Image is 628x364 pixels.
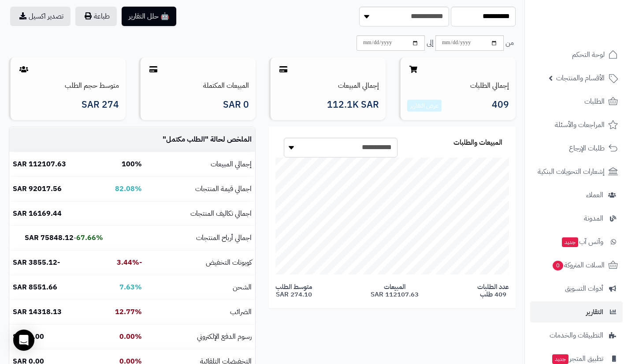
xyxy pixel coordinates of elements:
[13,159,66,169] b: 112107.63 SAR
[13,257,60,268] b: -3855.12 SAR
[538,165,605,178] span: إشعارات التحويلات البنكية
[203,80,249,91] a: المبيعات المكتملة
[13,184,62,194] b: 92017.56 SAR
[530,278,623,299] a: أدوات التسويق
[530,301,623,323] a: التقارير
[453,139,502,147] h3: المبيعات والطلبات
[530,114,623,135] a: المراجعات والأسئلة
[530,325,623,346] a: التطبيقات والخدمات
[505,38,514,48] span: من
[550,329,603,341] span: التطبيقات والخدمات
[145,226,255,250] td: اجمالي أرباح المنتجات
[338,80,379,91] a: إجمالي المبيعات
[75,7,117,26] button: طباعة
[555,119,605,131] span: المراجعات والأسئلة
[119,331,142,342] b: 0.00%
[122,7,176,26] button: 🤖 حلل التقارير
[530,138,623,159] a: طلبات الإرجاع
[115,307,142,317] b: 12.77%
[371,283,419,298] span: المبيعات 112107.63 SAR
[530,208,623,229] a: المدونة
[569,142,605,154] span: طلبات الإرجاع
[561,236,603,248] span: وآتس آب
[145,251,255,275] td: كوبونات التخفيض
[117,257,142,268] b: -3.44%
[13,282,57,293] b: 8551.66 SAR
[166,134,205,145] span: الطلب مكتمل
[586,189,603,201] span: العملاء
[13,208,62,219] b: 16169.44 SAR
[145,325,255,349] td: رسوم الدفع الإلكتروني
[13,330,34,351] div: Open Intercom Messenger
[552,354,569,364] span: جديد
[553,261,563,270] span: 0
[530,184,623,206] a: العملاء
[145,177,255,201] td: اجمالي قيمة المنتجات
[552,259,605,271] span: السلات المتروكة
[76,233,103,243] b: 67.66%
[492,100,509,112] span: 409
[9,226,107,250] td: -
[13,331,44,342] b: 0.00 SAR
[115,184,142,194] b: 82.08%
[584,95,605,108] span: الطلبات
[477,283,509,298] span: عدد الطلبات 409 طلب
[10,7,71,26] a: تصدير اكسيل
[145,202,255,226] td: اجمالي تكاليف المنتجات
[572,49,605,61] span: لوحة التحكم
[586,306,603,318] span: التقارير
[25,233,74,243] b: 75848.12 SAR
[82,100,119,110] span: 274 SAR
[568,23,620,41] img: logo-2.png
[427,38,434,48] span: إلى
[470,80,509,91] a: إجمالي الطلبات
[122,159,142,169] b: 100%
[119,282,142,293] b: 7.63%
[145,152,255,176] td: إجمالي المبيعات
[530,91,623,112] a: الطلبات
[13,307,62,317] b: 14318.13 SAR
[530,161,623,182] a: إشعارات التحويلات البنكية
[145,275,255,300] td: الشحن
[145,300,255,324] td: الضرائب
[530,231,623,252] a: وآتس آبجديد
[584,212,603,225] span: المدونة
[556,72,605,84] span: الأقسام والمنتجات
[565,282,603,295] span: أدوات التسويق
[327,100,379,110] span: 112.1K SAR
[530,44,623,65] a: لوحة التحكم
[530,255,623,276] a: السلات المتروكة0
[562,237,578,247] span: جديد
[65,80,119,91] a: متوسط حجم الطلب
[410,101,438,110] a: عرض التقارير
[275,283,312,298] span: متوسط الطلب 274.10 SAR
[223,100,249,110] span: 0 SAR
[145,128,255,152] td: الملخص لحالة " "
